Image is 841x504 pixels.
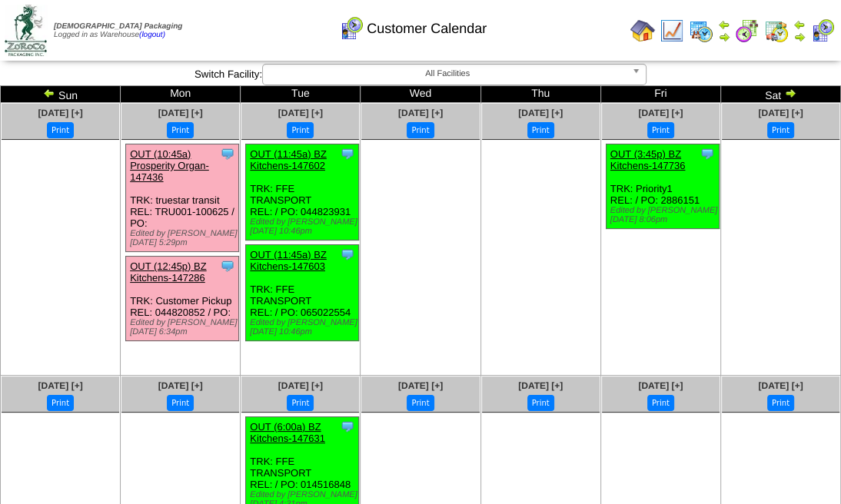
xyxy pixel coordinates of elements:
[126,257,239,341] div: TRK: Customer Pickup REL: 044820852 / PO:
[720,86,840,103] td: Sat
[54,22,182,31] span: [DEMOGRAPHIC_DATA] Packaging
[527,122,554,138] button: Print
[287,122,314,138] button: Print
[638,380,683,391] a: [DATE] [+]
[767,122,794,138] button: Print
[718,31,730,43] img: arrowright.gif
[220,258,235,274] img: Tooltip
[5,5,47,56] img: zoroco-logo-small.webp
[398,108,443,118] a: [DATE] [+]
[810,18,835,43] img: calendarcustomer.gif
[1,86,121,103] td: Sun
[130,260,206,283] a: OUT (12:45p) BZ Kitchens-147286
[758,380,803,391] a: [DATE] [+]
[367,21,487,37] span: Customer Calendar
[793,18,806,31] img: arrowleft.gif
[250,148,326,171] a: OUT (11:45a) BZ Kitchens-147602
[278,380,323,391] a: [DATE] [+]
[47,122,74,138] button: Print
[610,206,719,224] div: Edited by [PERSON_NAME] [DATE] 8:06pm
[158,380,203,391] a: [DATE] [+]
[689,18,713,43] img: calendarprod.gif
[700,146,715,161] img: Tooltip
[121,86,241,103] td: Mon
[647,122,674,138] button: Print
[278,108,323,118] a: [DATE] [+]
[606,144,719,229] div: TRK: Priority1 REL: / PO: 2886151
[735,18,760,43] img: calendarblend.gif
[340,247,355,262] img: Tooltip
[647,395,674,411] button: Print
[220,146,235,161] img: Tooltip
[518,380,563,391] a: [DATE] [+]
[38,380,83,391] a: [DATE] [+]
[269,65,626,83] span: All Facilities
[250,249,326,272] a: OUT (11:45a) BZ Kitchens-147603
[398,380,443,391] a: [DATE] [+]
[340,419,355,434] img: Tooltip
[130,148,209,183] a: OUT (10:45a) Prosperity Organ-147436
[246,245,359,341] div: TRK: FFE TRANSPORT REL: / PO: 065022554
[287,395,314,411] button: Print
[167,395,194,411] button: Print
[43,87,55,99] img: arrowleft.gif
[767,395,794,411] button: Print
[47,395,74,411] button: Print
[361,86,480,103] td: Wed
[339,16,364,41] img: calendarcustomer.gif
[130,318,238,337] div: Edited by [PERSON_NAME] [DATE] 6:34pm
[758,108,803,118] a: [DATE] [+]
[340,146,355,161] img: Tooltip
[527,395,554,411] button: Print
[638,108,683,118] a: [DATE] [+]
[407,122,434,138] button: Print
[246,144,359,240] div: TRK: FFE TRANSPORT REL: / PO: 044823931
[610,148,686,171] a: OUT (3:45p) BZ Kitchens-147736
[784,87,796,99] img: arrowright.gif
[793,31,806,43] img: arrowright.gif
[518,108,563,118] a: [DATE] [+]
[167,122,194,138] button: Print
[54,22,182,39] span: Logged in as Warehouse
[139,31,165,39] a: (logout)
[126,144,239,252] div: TRK: truestar transit REL: TRU001-100625 / PO:
[600,86,720,103] td: Fri
[130,229,238,247] div: Edited by [PERSON_NAME] [DATE] 5:29pm
[241,86,361,103] td: Tue
[407,395,434,411] button: Print
[250,217,358,236] div: Edited by [PERSON_NAME] [DATE] 10:46pm
[480,86,600,103] td: Thu
[158,108,203,118] a: [DATE] [+]
[250,318,358,337] div: Edited by [PERSON_NAME] [DATE] 10:46pm
[250,421,325,444] a: OUT (6:00a) BZ Kitchens-147631
[660,18,684,43] img: line_graph.gif
[718,18,730,31] img: arrowleft.gif
[764,18,789,43] img: calendarinout.gif
[38,108,83,118] a: [DATE] [+]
